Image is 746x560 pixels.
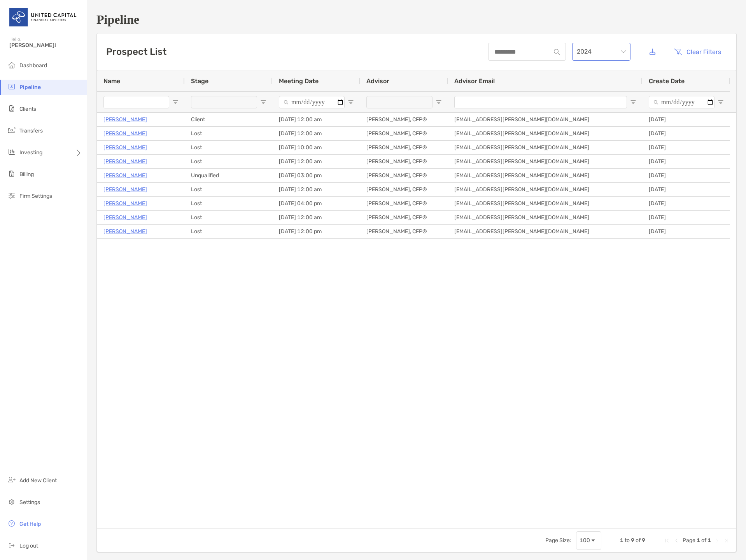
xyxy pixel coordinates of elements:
[19,106,36,112] span: Clients
[454,96,627,108] input: Advisor Email Filter Input
[19,149,42,156] span: Investing
[707,537,711,544] span: 1
[103,129,147,138] a: [PERSON_NAME]
[625,537,630,544] span: to
[103,115,147,124] a: [PERSON_NAME]
[448,211,643,224] div: [EMAIL_ADDRESS][PERSON_NAME][DOMAIN_NAME]
[279,96,345,108] input: Meeting Date Filter Input
[664,537,670,544] div: First Page
[279,77,319,85] span: Meeting Date
[436,99,442,105] button: Open Filter Menu
[260,99,266,105] button: Open Filter Menu
[185,127,273,140] div: Lost
[19,193,52,199] span: Firm Settings
[360,197,448,210] div: [PERSON_NAME], CFP®
[185,141,273,154] div: Lost
[273,169,360,182] div: [DATE] 03:00 pm
[7,126,16,135] img: transfers icon
[106,46,166,57] h3: Prospect List
[360,127,448,140] div: [PERSON_NAME], CFP®
[448,141,643,154] div: [EMAIL_ADDRESS][PERSON_NAME][DOMAIN_NAME]
[643,127,730,140] div: [DATE]
[631,537,634,544] span: 9
[643,183,730,196] div: [DATE]
[19,84,41,91] span: Pipeline
[454,77,495,85] span: Advisor Email
[103,213,147,222] p: [PERSON_NAME]
[723,537,730,544] div: Last Page
[7,497,16,506] img: settings icon
[643,211,730,224] div: [DATE]
[103,143,147,152] a: [PERSON_NAME]
[185,155,273,168] div: Lost
[103,77,120,85] span: Name
[273,155,360,168] div: [DATE] 12:00 am
[7,60,16,70] img: dashboard icon
[366,77,389,85] span: Advisor
[697,537,700,544] span: 1
[360,183,448,196] div: [PERSON_NAME], CFP®
[185,169,273,182] div: Unqualified
[643,155,730,168] div: [DATE]
[668,43,727,60] button: Clear Filters
[448,225,643,238] div: [EMAIL_ADDRESS][PERSON_NAME][DOMAIN_NAME]
[360,155,448,168] div: [PERSON_NAME], CFP®
[273,127,360,140] div: [DATE] 12:00 am
[103,199,147,208] p: [PERSON_NAME]
[9,42,82,49] span: [PERSON_NAME]!
[620,537,623,544] span: 1
[7,104,16,113] img: clients icon
[683,537,695,544] span: Page
[103,227,147,236] a: [PERSON_NAME]
[273,225,360,238] div: [DATE] 12:00 pm
[19,171,34,178] span: Billing
[649,77,685,85] span: Create Date
[19,127,43,134] span: Transfers
[7,82,16,91] img: pipeline icon
[718,99,724,105] button: Open Filter Menu
[185,225,273,238] div: Lost
[360,169,448,182] div: [PERSON_NAME], CFP®
[448,197,643,210] div: [EMAIL_ADDRESS][PERSON_NAME][DOMAIN_NAME]
[643,225,730,238] div: [DATE]
[7,169,16,178] img: billing icon
[643,169,730,182] div: [DATE]
[448,155,643,168] div: [EMAIL_ADDRESS][PERSON_NAME][DOMAIN_NAME]
[714,537,720,544] div: Next Page
[360,113,448,126] div: [PERSON_NAME], CFP®
[7,541,16,550] img: logout icon
[9,3,77,31] img: United Capital Logo
[273,183,360,196] div: [DATE] 12:00 am
[103,185,147,194] a: [PERSON_NAME]
[448,113,643,126] div: [EMAIL_ADDRESS][PERSON_NAME][DOMAIN_NAME]
[580,537,590,544] div: 100
[360,211,448,224] div: [PERSON_NAME], CFP®
[273,197,360,210] div: [DATE] 04:00 pm
[185,197,273,210] div: Lost
[7,475,16,485] img: add_new_client icon
[448,127,643,140] div: [EMAIL_ADDRESS][PERSON_NAME][DOMAIN_NAME]
[96,12,737,27] h1: Pipeline
[360,141,448,154] div: [PERSON_NAME], CFP®
[103,157,147,166] p: [PERSON_NAME]
[643,197,730,210] div: [DATE]
[19,543,38,549] span: Log out
[577,43,626,60] span: 2024
[448,183,643,196] div: [EMAIL_ADDRESS][PERSON_NAME][DOMAIN_NAME]
[191,77,208,85] span: Stage
[19,499,40,506] span: Settings
[701,537,706,544] span: of
[348,99,354,105] button: Open Filter Menu
[630,99,636,105] button: Open Filter Menu
[448,169,643,182] div: [EMAIL_ADDRESS][PERSON_NAME][DOMAIN_NAME]
[673,537,679,544] div: Previous Page
[7,147,16,157] img: investing icon
[19,477,57,484] span: Add New Client
[273,113,360,126] div: [DATE] 12:00 am
[273,141,360,154] div: [DATE] 10:00 am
